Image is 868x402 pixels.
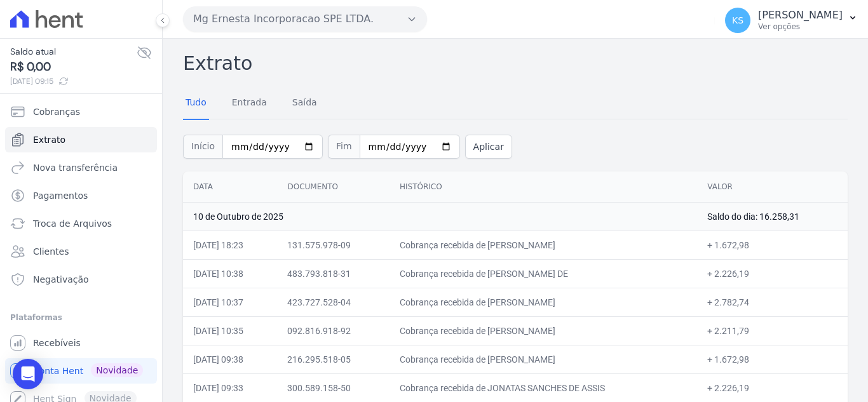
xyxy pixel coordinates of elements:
td: Cobrança recebida de [PERSON_NAME] DE [390,259,697,288]
td: + 2.782,74 [697,288,848,316]
a: Clientes [5,239,157,264]
td: [DATE] 18:23 [183,231,277,259]
a: Cobranças [5,99,157,124]
td: 131.575.978-09 [277,231,390,259]
th: Data [183,171,277,203]
a: Conta Hent Novidade [5,358,157,384]
span: Início [183,135,222,159]
span: Pagamentos [33,189,88,202]
span: Negativação [33,273,89,286]
a: Entrada [229,87,269,120]
td: Cobrança recebida de [PERSON_NAME] [390,231,697,259]
span: Cobranças [33,105,80,118]
p: [PERSON_NAME] [758,9,843,22]
td: 423.727.528-04 [277,288,390,316]
span: [DATE] 09:15 [10,76,137,87]
span: Novidade [91,363,143,377]
a: Troca de Arquivos [5,211,157,236]
p: Ver opções [758,22,843,32]
a: Pagamentos [5,183,157,208]
th: Valor [697,171,848,203]
th: Documento [277,171,390,203]
span: Nova transferência [33,161,118,174]
td: [DATE] 09:33 [183,373,277,402]
a: Recebíveis [5,330,157,356]
span: Recebíveis [33,337,81,349]
div: Open Intercom Messenger [13,359,43,389]
button: KS [PERSON_NAME] Ver opções [715,3,868,38]
span: R$ 0,00 [10,58,137,76]
span: Clientes [33,245,69,258]
td: [DATE] 10:35 [183,316,277,345]
a: Saída [290,87,320,120]
td: Cobrança recebida de JONATAS SANCHES DE ASSIS [390,373,697,402]
button: Aplicar [465,135,512,159]
td: 483.793.818-31 [277,259,390,288]
a: Tudo [183,87,209,120]
span: KS [732,16,743,25]
span: Extrato [33,133,65,146]
th: Histórico [390,171,697,203]
td: Cobrança recebida de [PERSON_NAME] [390,345,697,373]
h2: Extrato [183,49,848,77]
a: Negativação [5,267,157,292]
td: + 2.226,19 [697,259,848,288]
td: [DATE] 09:38 [183,345,277,373]
td: Cobrança recebida de [PERSON_NAME] [390,316,697,345]
a: Extrato [5,127,157,152]
a: Nova transferência [5,155,157,180]
td: + 2.226,19 [697,373,848,402]
span: Conta Hent [33,365,83,377]
td: + 2.211,79 [697,316,848,345]
td: 092.816.918-92 [277,316,390,345]
td: 10 de Outubro de 2025 [183,202,697,231]
span: Fim [328,135,360,159]
td: + 1.672,98 [697,345,848,373]
td: + 1.672,98 [697,231,848,259]
div: Plataformas [10,310,152,325]
button: Mg Ernesta Incorporacao SPE LTDA. [183,6,427,32]
td: Cobrança recebida de [PERSON_NAME] [390,288,697,316]
td: [DATE] 10:37 [183,288,277,316]
span: Saldo atual [10,45,137,58]
span: Troca de Arquivos [33,217,112,230]
td: Saldo do dia: 16.258,31 [697,202,848,231]
td: 216.295.518-05 [277,345,390,373]
td: [DATE] 10:38 [183,259,277,288]
td: 300.589.158-50 [277,373,390,402]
